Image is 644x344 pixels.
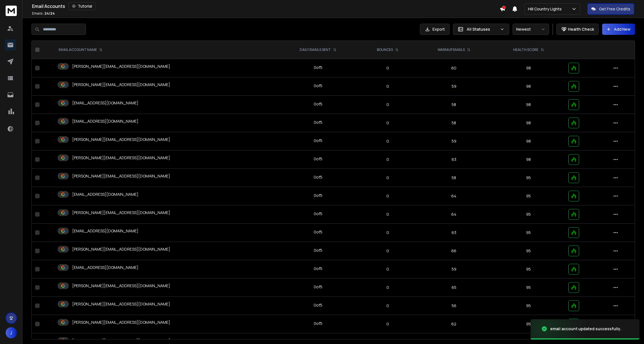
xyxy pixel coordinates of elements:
[550,326,621,332] div: email account updated successfully.
[599,6,630,12] p: Get Free Credits
[416,59,492,77] td: 60
[492,315,565,333] td: 95
[420,24,450,35] button: Export
[363,65,412,71] p: 0
[416,224,492,242] td: 63
[6,327,17,338] button: J
[72,100,138,106] p: [EMAIL_ADDRESS][DOMAIN_NAME]
[492,150,565,169] td: 98
[314,321,322,326] div: 0 of 5
[363,193,412,199] p: 0
[513,24,549,35] button: Newest
[72,283,170,289] p: [PERSON_NAME][EMAIL_ADDRESS][DOMAIN_NAME]
[492,96,565,114] td: 98
[492,242,565,260] td: 95
[314,101,322,107] div: 0 of 5
[72,210,170,215] p: [PERSON_NAME][EMAIL_ADDRESS][DOMAIN_NAME]
[314,211,322,217] div: 0 of 5
[72,265,138,270] p: [EMAIL_ADDRESS][DOMAIN_NAME]
[416,260,492,278] td: 59
[416,114,492,132] td: 58
[568,26,594,32] p: Health Check
[363,138,412,144] p: 0
[72,228,138,234] p: [EMAIL_ADDRESS][DOMAIN_NAME]
[416,205,492,224] td: 64
[69,2,96,10] button: Tutorial
[72,246,170,252] p: [PERSON_NAME][EMAIL_ADDRESS][DOMAIN_NAME]
[314,193,322,198] div: 0 of 5
[556,24,599,35] button: Health Check
[314,302,322,308] div: 0 of 5
[377,48,393,52] p: BOUNCES
[32,2,500,10] div: Email Accounts
[363,248,412,254] p: 0
[363,102,412,107] p: 0
[467,26,498,32] p: All Statuses
[492,59,565,77] td: 98
[492,224,565,242] td: 95
[416,169,492,187] td: 58
[363,175,412,181] p: 0
[72,320,170,325] p: [PERSON_NAME][EMAIL_ADDRESS][DOMAIN_NAME]
[314,266,322,271] div: 0 of 5
[416,297,492,315] td: 56
[416,77,492,96] td: 59
[314,229,322,235] div: 0 of 5
[492,187,565,205] td: 95
[416,96,492,114] td: 58
[363,321,412,327] p: 0
[72,118,138,124] p: [EMAIL_ADDRESS][DOMAIN_NAME]
[44,11,55,16] span: 24 / 24
[492,132,565,150] td: 98
[314,138,322,143] div: 0 of 5
[314,248,322,253] div: 0 of 5
[72,137,170,142] p: [PERSON_NAME][EMAIL_ADDRESS][DOMAIN_NAME]
[416,187,492,205] td: 64
[416,242,492,260] td: 66
[72,192,138,197] p: [EMAIL_ADDRESS][DOMAIN_NAME]
[492,77,565,96] td: 98
[416,132,492,150] td: 59
[492,297,565,315] td: 95
[72,173,170,179] p: [PERSON_NAME][EMAIL_ADDRESS][DOMAIN_NAME]
[72,338,170,343] p: [PERSON_NAME][EMAIL_ADDRESS][DOMAIN_NAME]
[363,266,412,272] p: 0
[72,82,170,87] p: [PERSON_NAME][EMAIL_ADDRESS][DOMAIN_NAME]
[314,65,322,70] div: 0 of 5
[314,120,322,125] div: 0 of 5
[492,278,565,297] td: 95
[587,3,634,15] button: Get Free Credits
[363,303,412,309] p: 0
[363,84,412,89] p: 0
[492,205,565,224] td: 95
[72,155,170,161] p: [PERSON_NAME][EMAIL_ADDRESS][DOMAIN_NAME]
[363,120,412,126] p: 0
[314,83,322,89] div: 0 of 5
[363,285,412,290] p: 0
[416,150,492,169] td: 63
[314,284,322,290] div: 0 of 5
[363,230,412,235] p: 0
[32,11,55,16] p: Emails :
[416,315,492,333] td: 62
[72,301,170,307] p: [PERSON_NAME][EMAIL_ADDRESS][DOMAIN_NAME]
[528,6,564,12] p: Hill Country Lights
[492,114,565,132] td: 98
[72,64,170,69] p: [PERSON_NAME][EMAIL_ADDRESS][DOMAIN_NAME]
[438,48,465,52] p: WARMUP EMAILS
[363,157,412,162] p: 0
[602,24,635,35] button: Add New
[513,48,538,52] p: HEALTH SCORE
[59,48,103,52] div: EMAIL ACCOUNT NAME
[363,212,412,217] p: 0
[300,48,331,52] p: DAILY EMAILS SENT
[314,156,322,162] div: 0 of 5
[492,260,565,278] td: 95
[416,278,492,297] td: 65
[314,174,322,180] div: 0 of 5
[492,169,565,187] td: 95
